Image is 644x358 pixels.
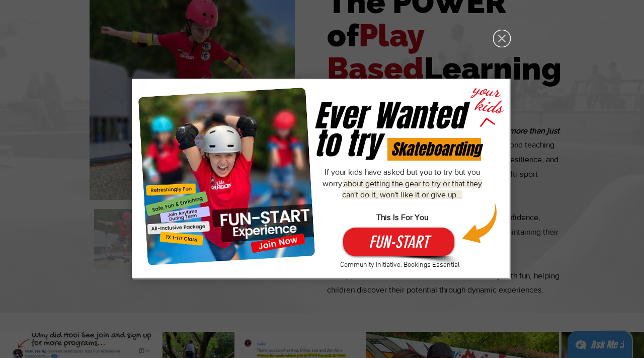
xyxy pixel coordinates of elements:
img: FUN-START.png [138,88,315,266]
span: Skateboarding [391,138,481,161]
span: This Is For You [376,213,428,222]
span: your kids [469,77,506,118]
button: FUN-START [343,228,454,256]
span: Ever Wanted to try [314,94,464,166]
div: Back to site [493,30,511,47]
span: about getting the gear to try or that they can't do it, won't like it or give up... [342,179,482,199]
span: Community Initiative. Bookings Essential [340,261,460,269]
span: If your kids have asked but you to try but you worry; [323,168,482,222]
span: FUN-START [369,231,429,254]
